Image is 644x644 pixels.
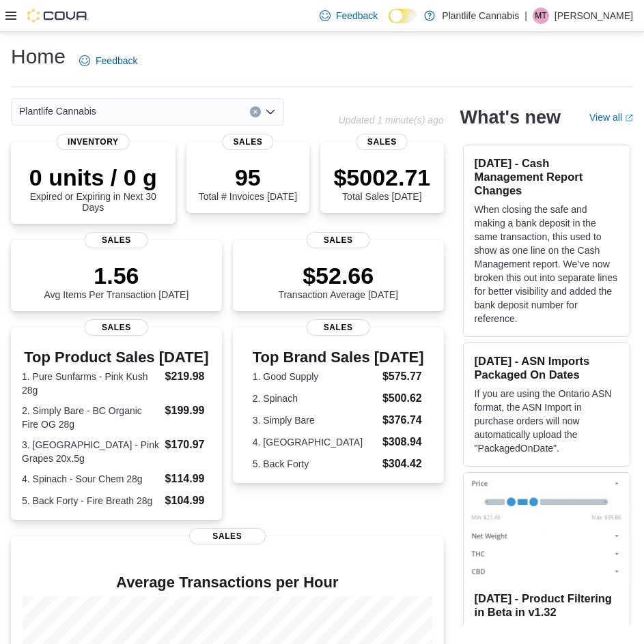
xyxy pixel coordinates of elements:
dt: 1. Good Supply [253,370,377,383]
h3: Top Product Sales [DATE] [22,349,211,366]
dt: 2. Simply Bare - BC Organic Fire OG 28g [22,404,160,431]
span: MT [535,8,546,24]
h3: Top Brand Sales [DATE] [253,349,424,366]
p: 95 [199,164,297,191]
span: Sales [85,319,148,336]
p: 0 units / 0 g [22,164,165,191]
span: Feedback [336,9,378,23]
dt: 1. Pure Sunfarms - Pink Kush 28g [22,370,160,397]
button: Open list of options [265,106,276,117]
p: If you are using the Ontario ASN format, the ASN Import in purchase orders will now automatically... [475,387,619,455]
span: Inventory [57,134,130,150]
h3: [DATE] - ASN Imports Packaged On Dates [475,354,619,381]
p: 1.56 [44,262,188,289]
dd: $500.62 [382,390,424,407]
span: Feedback [96,54,137,68]
span: Sales [307,232,370,248]
h4: Average Transactions per Hour [22,574,433,591]
div: Transaction Average [DATE] [278,262,398,300]
dd: $199.99 [165,402,211,419]
dt: 5. Back Forty - Fire Breath 28g [22,494,160,508]
dt: 2. Spinach [253,392,377,405]
span: Dark Mode [389,23,389,24]
dt: 4. [GEOGRAPHIC_DATA] [253,435,377,449]
dd: $104.99 [165,493,211,509]
p: Plantlife Cannabis [442,8,519,24]
button: Clear input [250,106,261,117]
svg: External link [625,114,633,122]
dd: $376.74 [382,412,424,428]
dd: $308.94 [382,434,424,450]
div: Total Sales [DATE] [333,164,430,202]
p: [PERSON_NAME] [555,8,633,24]
dt: 4. Spinach - Sour Chem 28g [22,472,160,486]
dt: 3. [GEOGRAPHIC_DATA] - Pink Grapes 20x.5g [22,438,160,465]
h3: [DATE] - Product Filtering in Beta in v1.32 [475,591,619,619]
h2: What's new [460,106,561,128]
p: $52.66 [278,262,398,289]
div: Expired or Expiring in Next 30 Days [22,164,165,213]
img: Cova [27,9,89,23]
dt: 3. Simply Bare [253,413,377,427]
dd: $575.77 [382,368,424,385]
input: Dark Mode [389,9,417,23]
p: When closing the safe and making a bank deposit in the same transaction, this used to show as one... [475,203,619,325]
div: Michael Talbot [533,8,549,24]
dd: $170.97 [165,437,211,453]
h1: Home [11,43,66,70]
div: Total # Invoices [DATE] [199,164,297,202]
span: Sales [356,134,408,150]
a: View allExternal link [589,112,633,123]
dd: $304.42 [382,456,424,472]
span: Sales [85,232,148,248]
dd: $114.99 [165,471,211,487]
dt: 5. Back Forty [253,457,377,471]
dd: $219.98 [165,368,211,385]
a: Feedback [74,47,143,74]
span: Plantlife Cannabis [19,103,96,119]
span: Sales [222,134,273,150]
p: $5002.71 [333,164,430,191]
div: Avg Items Per Transaction [DATE] [44,262,188,300]
p: | [524,8,527,24]
span: Sales [189,528,266,544]
a: Feedback [314,2,383,29]
h3: [DATE] - Cash Management Report Changes [475,156,619,197]
p: Updated 1 minute(s) ago [338,115,443,126]
span: Sales [307,319,370,336]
